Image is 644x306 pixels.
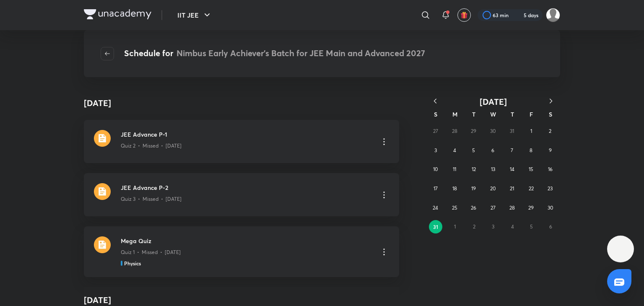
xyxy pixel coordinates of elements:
abbr: August 14, 2025 [510,166,514,172]
button: August 29, 2025 [525,201,538,215]
abbr: August 5, 2025 [472,147,475,153]
abbr: August 2, 2025 [549,128,551,134]
img: ttu [615,244,626,254]
abbr: August 21, 2025 [510,185,514,192]
abbr: Thursday [511,110,514,118]
img: avatar [460,11,468,19]
abbr: August 6, 2025 [491,147,494,153]
abbr: August 15, 2025 [529,166,533,172]
abbr: August 4, 2025 [453,147,456,153]
abbr: Saturday [549,110,552,118]
img: quiz [94,236,111,253]
abbr: August 13, 2025 [491,166,495,172]
button: August 18, 2025 [448,182,461,195]
abbr: August 8, 2025 [530,147,532,153]
img: SUBHRANGSU DAS [546,8,560,22]
button: August 7, 2025 [505,144,519,157]
button: August 21, 2025 [505,182,519,195]
button: August 15, 2025 [525,163,538,176]
abbr: Wednesday [490,110,496,118]
img: Company Logo [84,9,151,19]
button: August 30, 2025 [543,201,557,215]
button: August 22, 2025 [525,182,538,195]
button: August 20, 2025 [486,182,500,195]
abbr: Sunday [434,110,437,118]
abbr: August 24, 2025 [433,205,438,211]
img: quiz [94,130,111,147]
abbr: Monday [452,110,457,118]
abbr: August 28, 2025 [509,205,515,211]
abbr: August 16, 2025 [548,166,553,172]
button: August 19, 2025 [467,182,480,195]
p: Quiz 1 • Missed • [DATE] [121,249,181,256]
abbr: August 29, 2025 [528,205,534,211]
a: quizJEE Advance P-2Quiz 3 • Missed • [DATE] [84,173,399,216]
button: August 13, 2025 [486,163,500,176]
abbr: August 10, 2025 [433,166,438,172]
span: [DATE] [480,96,507,107]
button: August 4, 2025 [448,144,461,157]
abbr: August 30, 2025 [548,205,553,211]
abbr: August 20, 2025 [490,185,496,192]
a: quizJEE Advance P-1Quiz 2 • Missed • [DATE] [84,120,399,163]
abbr: August 26, 2025 [471,205,476,211]
abbr: August 3, 2025 [434,147,437,153]
button: August 27, 2025 [486,201,500,215]
a: quizMega QuizQuiz 1 • Missed • [DATE]Physics [84,226,399,277]
button: August 16, 2025 [543,163,557,176]
abbr: Tuesday [472,110,475,118]
img: quiz [94,183,111,200]
h3: JEE Advance P-2 [121,183,372,192]
button: August 26, 2025 [467,201,480,215]
abbr: August 17, 2025 [434,185,438,192]
button: August 2, 2025 [543,124,557,138]
button: August 14, 2025 [505,163,519,176]
abbr: August 11, 2025 [453,166,456,172]
button: August 10, 2025 [429,163,442,176]
button: August 11, 2025 [448,163,461,176]
h3: Mega Quiz [121,236,372,245]
button: avatar [457,8,471,22]
button: August 9, 2025 [543,144,557,157]
p: Quiz 2 • Missed • [DATE] [121,142,182,150]
abbr: Friday [530,110,533,118]
button: IIT JEE [172,7,217,23]
abbr: August 12, 2025 [472,166,476,172]
button: August 1, 2025 [525,124,538,138]
button: August 3, 2025 [429,144,442,157]
button: August 8, 2025 [525,144,538,157]
img: streak [514,11,522,19]
button: August 24, 2025 [429,201,442,215]
abbr: August 25, 2025 [452,205,457,211]
abbr: August 22, 2025 [529,185,534,192]
h5: Physics [124,259,141,267]
button: August 28, 2025 [505,201,519,215]
button: August 5, 2025 [467,144,480,157]
abbr: August 27, 2025 [491,205,496,211]
button: August 25, 2025 [448,201,461,215]
button: August 17, 2025 [429,182,442,195]
p: Quiz 3 • Missed • [DATE] [121,195,182,203]
h4: Schedule for [124,47,425,60]
button: August 23, 2025 [543,182,557,195]
button: [DATE] [444,96,542,107]
abbr: August 9, 2025 [549,147,552,153]
abbr: August 23, 2025 [548,185,553,192]
abbr: August 18, 2025 [452,185,457,192]
button: August 12, 2025 [467,163,480,176]
a: Company Logo [84,9,151,21]
abbr: August 7, 2025 [511,147,513,153]
abbr: August 1, 2025 [530,128,532,134]
button: August 6, 2025 [486,144,500,157]
button: August 31, 2025 [429,220,442,233]
abbr: August 19, 2025 [471,185,476,192]
span: Nimbus Early Achiever’s Batch for JEE Main and Advanced 2027 [177,47,425,59]
h3: JEE Advance P-1 [121,130,372,139]
abbr: August 31, 2025 [433,223,438,230]
h4: [DATE] [84,97,111,109]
